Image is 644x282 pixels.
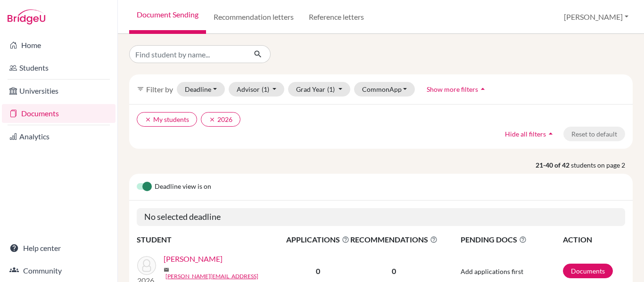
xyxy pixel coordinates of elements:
i: arrow_drop_up [546,129,555,138]
a: Documents [563,264,613,278]
h5: No selected deadline [137,208,625,226]
span: RECOMMENDATIONS [350,234,438,245]
button: CommonApp [354,82,415,97]
b: 0 [316,266,320,275]
i: clear [209,116,215,123]
a: Students [2,58,116,77]
i: arrow_drop_up [478,84,487,94]
a: Universities [2,81,116,100]
span: mail [164,267,169,273]
i: filter_list [137,85,144,93]
button: Reset to default [563,127,625,141]
input: Find student by name... [129,45,246,63]
th: STUDENT [137,234,286,246]
a: Analytics [2,127,116,146]
img: Bridge-U [8,9,45,24]
a: [PERSON_NAME] [164,253,223,265]
button: Advisor(1) [229,82,285,97]
span: (1) [262,85,269,93]
strong: 21-40 of 42 [536,160,571,170]
i: clear [145,116,151,123]
span: PENDING DOCS [461,234,562,245]
span: (1) [327,85,335,93]
span: APPLICATIONS [286,234,349,245]
a: Documents [2,104,116,123]
span: Show more filters [427,85,478,93]
button: Hide all filtersarrow_drop_up [497,127,563,141]
span: Filter by [146,85,173,94]
a: Community [2,261,116,280]
button: Grad Year(1) [288,82,350,97]
a: Help center [2,239,116,258]
button: [PERSON_NAME] [560,8,633,26]
p: 0 [350,266,438,277]
th: ACTION [562,234,625,246]
span: Deadline view is on [155,181,211,193]
button: Deadline [177,82,225,97]
button: clear2026 [201,112,240,127]
span: Add applications first [461,267,523,275]
span: Hide all filters [505,130,546,138]
a: Home [2,36,116,55]
img: Ensina, Marianna [137,256,156,275]
button: Show more filtersarrow_drop_up [419,82,495,97]
span: students on page 2 [571,160,633,170]
button: clearMy students [137,112,197,127]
